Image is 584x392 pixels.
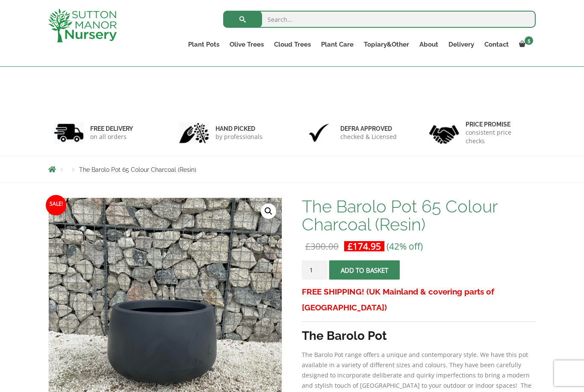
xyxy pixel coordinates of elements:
[348,240,381,252] bdi: 174.95
[302,329,387,343] strong: The Barolo Pot
[466,128,531,145] p: consistent price checks
[90,133,133,141] p: on all orders
[443,38,479,50] a: Delivery
[183,38,224,50] a: Plant Pots
[329,260,400,280] button: Add to basket
[348,240,353,252] span: £
[215,133,263,141] p: by professionals
[302,284,536,315] h3: FREE SHIPPING! (UK Mainland & covering parts of [GEOGRAPHIC_DATA])
[179,122,209,144] img: 2.jpg
[90,125,133,133] h6: FREE DELIVERY
[302,260,327,280] input: Product quantity
[414,38,443,50] a: About
[304,122,334,144] img: 3.jpg
[340,133,397,141] p: checked & Licensed
[269,38,316,50] a: Cloud Trees
[302,197,536,233] h1: The Barolo Pot 65 Colour Charcoal (Resin)
[525,36,533,45] span: 5
[48,166,536,173] nav: Breadcrumbs
[261,203,276,219] a: View full-screen image gallery
[479,38,514,50] a: Contact
[79,166,196,173] span: The Barolo Pot 65 Colour Charcoal (Resin)
[54,122,84,144] img: 1.jpg
[46,195,66,215] span: Sale!
[48,9,117,42] img: logo
[223,11,536,28] input: Search...
[340,125,397,133] h6: Defra approved
[224,38,269,50] a: Olive Trees
[215,125,263,133] h6: hand picked
[359,38,414,50] a: Topiary&Other
[429,120,459,146] img: 4.jpg
[316,38,359,50] a: Plant Care
[305,240,339,252] bdi: 300.00
[466,121,531,128] h6: Price promise
[305,240,310,252] span: £
[514,38,536,50] a: 5
[386,240,423,252] span: (42% off)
